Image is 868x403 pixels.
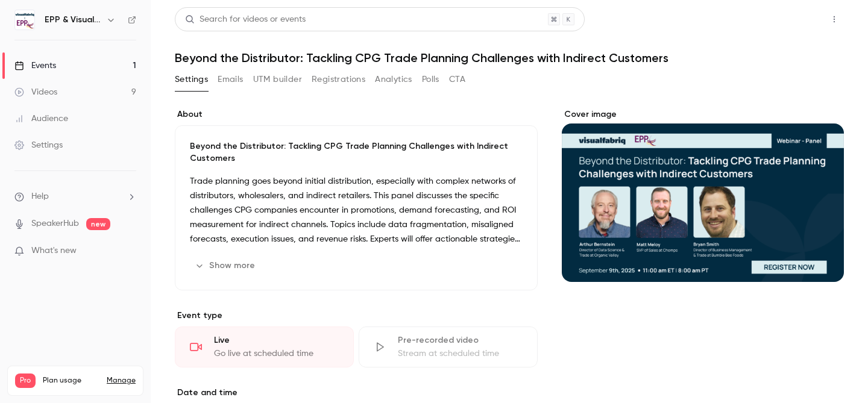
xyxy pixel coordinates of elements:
button: UTM builder [253,70,302,89]
div: Go live at scheduled time [214,348,339,360]
button: CTA [449,70,465,89]
button: Show more [190,256,262,275]
h6: EPP & Visualfabriq team [45,14,101,26]
div: Settings [14,139,63,151]
button: Settings [175,70,208,89]
p: Beyond the Distributor: Tackling CPG Trade Planning Challenges with Indirect Customers [190,140,523,164]
h1: Beyond the Distributor: Tackling CPG Trade Planning Challenges with Indirect Customers [175,51,844,65]
div: Search for videos or events [185,13,306,26]
button: Share [767,7,815,31]
span: new [86,218,110,230]
img: EPP & Visualfabriq team [15,10,34,30]
span: Help [31,190,49,203]
label: About [175,108,538,120]
span: Pro [15,373,36,388]
div: LiveGo live at scheduled time [175,326,354,367]
label: Date and time [175,387,538,399]
div: Stream at scheduled time [398,348,523,360]
button: Polls [422,70,439,89]
li: help-dropdown-opener [14,190,136,203]
section: Cover image [562,108,844,282]
span: What's new [31,245,77,257]
p: Trade planning goes beyond initial distribution, especially with complex networks of distributors... [190,174,523,246]
div: Live [214,334,339,346]
div: Pre-recorded video [398,334,523,346]
div: Audience [14,113,68,125]
label: Cover image [562,108,844,120]
a: SpeakerHub [31,217,79,230]
button: Emails [218,70,243,89]
p: Event type [175,310,538,322]
div: Videos [14,86,57,98]
iframe: Noticeable Trigger [122,246,136,257]
div: Events [14,60,56,72]
a: Manage [107,376,136,386]
button: Analytics [375,70,412,89]
button: Registrations [312,70,365,89]
div: Pre-recorded videoStream at scheduled time [359,326,538,367]
span: Plan usage [43,376,99,386]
